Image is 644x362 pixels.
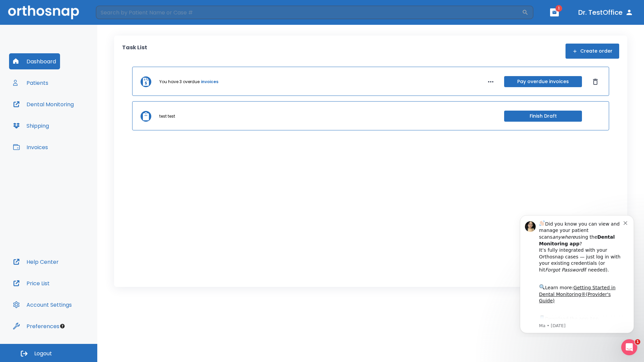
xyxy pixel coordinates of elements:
[9,139,52,155] button: Invoices
[576,6,636,18] button: Dr. TestOffice
[9,53,60,69] button: Dashboard
[159,113,175,119] p: test test
[29,105,114,139] div: Download the app: | ​ Let us know if you need help getting started!
[635,339,640,345] span: 1
[9,75,52,91] button: Patients
[122,44,147,59] p: Task List
[59,323,65,329] div: Tooltip anchor
[590,76,601,87] button: Dismiss
[9,297,76,313] button: Account Settings
[504,76,582,87] button: Pay overdue invoices
[566,44,619,59] button: Create order
[9,118,53,134] button: Shipping
[114,10,119,16] button: Dismiss notification
[159,79,200,85] p: You have 3 overdue
[510,209,644,337] iframe: Intercom notifications message
[29,107,89,119] a: App Store
[34,350,52,357] span: Logout
[9,96,78,112] button: Dental Monitoring
[8,5,79,19] img: Orthosnap
[201,79,218,85] a: invoices
[29,114,114,120] p: Message from Ma, sent 5w ago
[9,254,63,270] button: Help Center
[9,318,63,334] button: Preferences
[555,5,562,12] span: 1
[9,275,54,291] button: Price List
[621,339,637,355] iframe: Intercom live chat
[96,6,522,19] input: Search by Patient Name or Case #
[504,111,582,122] button: Finish Draft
